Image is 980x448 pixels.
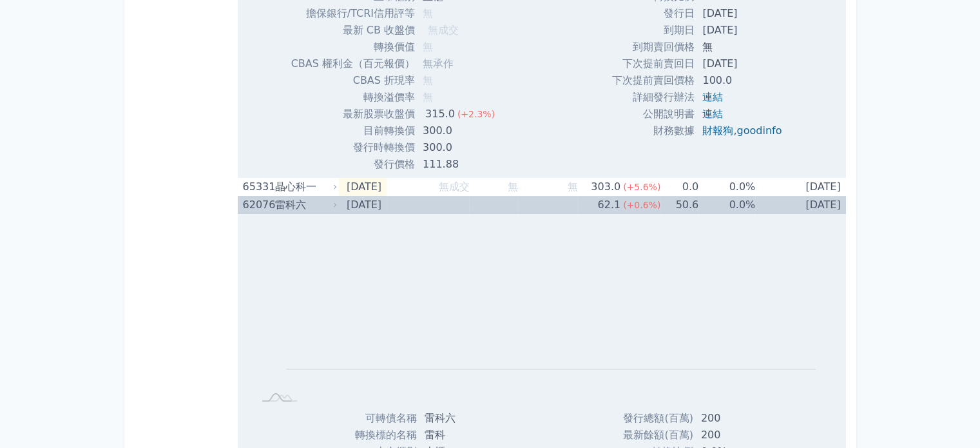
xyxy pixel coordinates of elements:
[695,39,792,55] td: 無
[568,199,578,211] span: 無
[612,106,695,122] td: 公開說明書
[423,91,433,103] span: 無
[660,196,698,214] td: 50.6
[415,122,505,139] td: 300.0
[243,178,273,196] div: 65331
[438,199,469,211] span: 無成交
[612,89,695,106] td: 詳細發行辦法
[423,106,457,122] div: 315.0
[612,122,695,139] td: 財務數據
[417,427,501,443] td: 雷科
[428,24,459,36] span: 無成交
[291,39,415,55] td: 轉換價值
[595,196,623,214] div: 62.1
[457,109,495,119] span: (+2.3%)
[612,22,695,39] td: 到期日
[623,200,660,210] span: (+0.6%)
[291,55,415,72] td: CBAS 權利金（百元報價）
[291,72,415,89] td: CBAS 折現率
[275,196,334,214] div: 雷科六
[611,410,693,427] td: 發行總額(百萬)
[755,178,845,196] td: [DATE]
[612,72,695,89] td: 下次提前賣回價格
[611,427,693,443] td: 最新餘額(百萬)
[293,427,416,443] td: 轉換標的名稱
[612,5,695,22] td: 發行日
[695,5,792,22] td: [DATE]
[291,106,415,122] td: 最新股票收盤價
[612,39,695,55] td: 到期賣回價格
[423,7,433,19] span: 無
[274,233,816,387] g: Chart
[568,180,578,193] span: 無
[291,122,415,139] td: 目前轉換價
[695,22,792,39] td: [DATE]
[415,156,505,173] td: 111.88
[508,199,518,211] span: 無
[660,178,698,196] td: 0.0
[702,91,723,103] a: 連結
[243,196,273,214] div: 62076
[339,178,387,196] td: [DATE]
[291,89,415,106] td: 轉換溢價率
[695,122,792,139] td: ,
[293,410,416,427] td: 可轉債名稱
[438,180,469,193] span: 無成交
[423,57,454,70] span: 無承作
[291,139,415,156] td: 發行時轉換價
[702,108,723,120] a: 連結
[339,196,387,214] td: [DATE]
[695,72,792,89] td: 100.0
[698,178,755,196] td: 0.0%
[736,124,782,137] a: goodinfo
[612,55,695,72] td: 下次提前賣回日
[693,427,791,443] td: 200
[291,22,415,39] td: 最新 CB 收盤價
[423,74,433,86] span: 無
[415,139,505,156] td: 300.0
[698,196,755,214] td: 0.0%
[291,5,415,22] td: 擔保銀行/TCRI信用評等
[695,55,792,72] td: [DATE]
[291,156,415,173] td: 發行價格
[588,178,623,196] div: 303.0
[623,182,660,192] span: (+5.6%)
[702,124,733,137] a: 財報狗
[275,178,334,196] div: 晶心科一
[417,410,501,427] td: 雷科六
[693,410,791,427] td: 200
[423,41,433,53] span: 無
[755,196,845,214] td: [DATE]
[508,180,518,193] span: 無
